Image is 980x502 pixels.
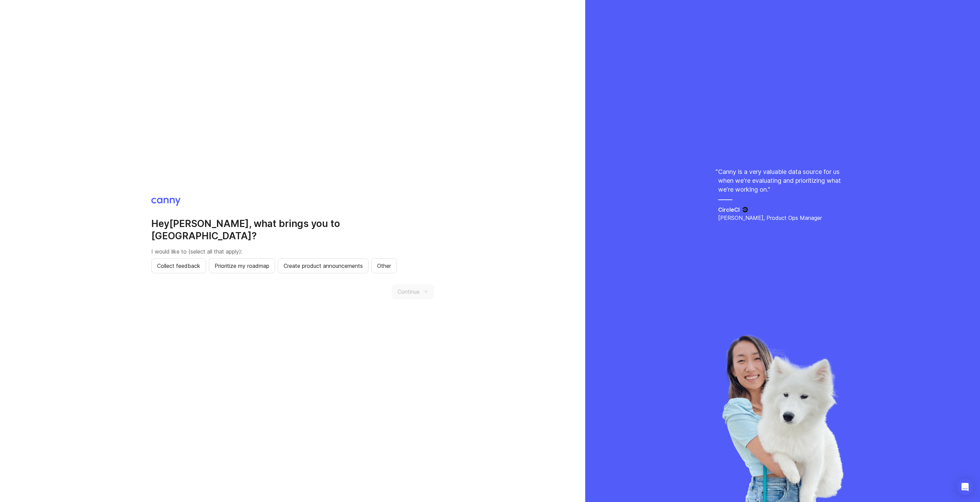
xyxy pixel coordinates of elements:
[718,214,847,222] p: [PERSON_NAME], Product Ops Manager
[742,207,748,212] img: CircleCI logo
[157,262,200,270] span: Collect feedback
[957,479,973,495] div: Open Intercom Messenger
[215,262,269,270] span: Prioritize my roadmap
[151,198,181,206] img: Canny logo
[151,258,206,273] button: Collect feedback
[151,217,434,242] h2: Hey [PERSON_NAME] , what brings you to [GEOGRAPHIC_DATA]?
[151,247,434,256] p: I would like to (select all that apply):
[371,258,397,273] button: Other
[392,284,434,299] button: Continue
[721,335,845,502] img: liya-429d2be8cea6414bfc71c507a98abbfa.webp
[377,262,391,270] span: Other
[278,258,369,273] button: Create product announcements
[718,167,847,194] p: Canny is a very valuable data source for us when we're evaluating and prioritizing what we're wor...
[398,288,420,296] span: Continue
[284,262,363,270] span: Create product announcements
[718,206,740,214] h5: CircleCI
[209,258,275,273] button: Prioritize my roadmap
